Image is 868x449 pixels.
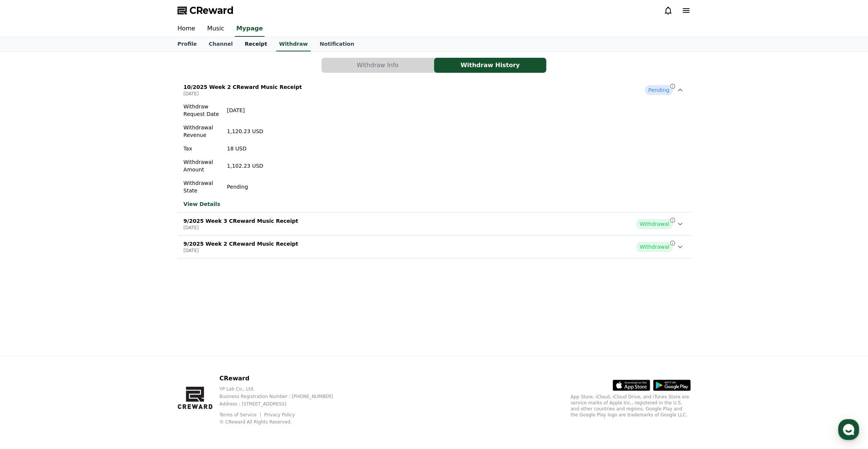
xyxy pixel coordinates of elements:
a: Channel [203,37,239,51]
button: Withdraw History [434,58,546,73]
a: Receipt [239,37,273,51]
span: Withdrawal [636,242,673,252]
a: Terms of Service [219,412,262,417]
p: 1,120.23 USD [227,128,263,135]
p: YP Lab Co., Ltd. [219,386,345,392]
p: Withdrawal State [183,179,221,194]
p: 18 USD [227,145,263,152]
a: Mypage [235,21,264,37]
a: Profile [171,37,203,51]
p: CReward [219,374,345,383]
span: Home [19,249,32,255]
p: [DATE] [183,225,298,231]
p: Pending [227,183,263,191]
a: Home [171,21,201,37]
button: 9/2025 Week 3 CReward Music Receipt [DATE] Withdrawal [177,213,691,236]
a: Music [201,21,230,37]
a: Notification [314,37,360,51]
button: Withdraw Info [321,58,434,73]
span: CReward [189,5,234,17]
a: Withdraw [276,37,311,51]
span: Messages [62,249,84,255]
p: [DATE] [183,248,298,254]
p: Address : [STREET_ADDRESS] [219,401,345,407]
p: App Store, iCloud, iCloud Drive, and iTunes Store are service marks of Apple Inc., registered in ... [571,394,691,418]
p: 10/2025 Week 2 CReward Music Receipt [183,83,302,91]
p: Withdraw Request Date [183,103,221,118]
p: [DATE] [227,107,263,114]
span: Withdrawal [636,219,673,229]
p: Business Registration Number : [PHONE_NUMBER] [219,393,345,399]
p: 9/2025 Week 2 CReward Music Receipt [183,240,298,248]
a: Home [2,238,50,257]
p: Withdrawal Revenue [183,124,221,139]
a: Messages [50,238,97,257]
p: 1,102.23 USD [227,162,263,170]
span: Pending [645,85,673,95]
button: 9/2025 Week 2 CReward Music Receipt [DATE] Withdrawal [177,236,691,258]
p: © CReward All Rights Reserved. [219,419,345,425]
a: Privacy Policy [264,412,295,417]
a: Settings [97,238,144,257]
a: CReward [177,5,234,17]
a: Withdraw History [434,58,547,73]
p: Tax [183,145,221,152]
button: 10/2025 Week 2 CReward Music Receipt [DATE] Pending Withdraw Request Date [DATE] Withdrawal Reven... [177,79,691,213]
p: Withdrawal Amount [183,158,221,173]
p: [DATE] [183,91,302,97]
span: Settings [111,249,129,255]
a: View Details [183,200,263,208]
p: 9/2025 Week 3 CReward Music Receipt [183,217,298,225]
